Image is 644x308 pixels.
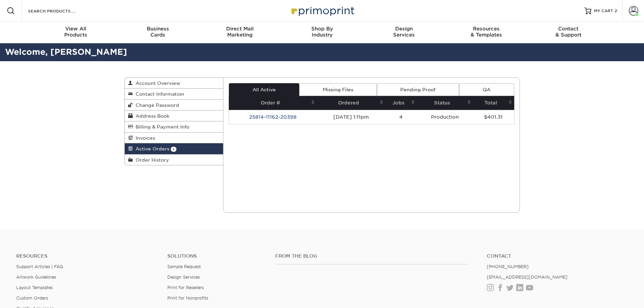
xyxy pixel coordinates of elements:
a: Shop ByIndustry [281,22,363,43]
td: Production [417,110,473,124]
td: $401.31 [473,110,514,124]
td: 4 [385,110,417,124]
a: Missing Files [299,83,377,96]
div: Cards [117,26,199,38]
a: [PHONE_NUMBER] [487,264,529,269]
input: SEARCH PRODUCTS..... [27,7,93,15]
div: Marketing [199,26,281,38]
a: Contact [487,253,628,259]
span: Billing & Payment Info [133,124,189,129]
a: Direct MailMarketing [199,22,281,43]
a: Order History [125,155,223,165]
span: Active Orders [133,146,169,151]
span: 1 [171,147,176,152]
a: [EMAIL_ADDRESS][DOMAIN_NAME] [487,275,568,280]
span: Resources [445,26,527,32]
h4: Resources [16,253,157,259]
span: Address Book [133,113,169,119]
a: Pending Proof [377,83,459,96]
a: Change Password [125,100,223,111]
span: View All [35,26,117,32]
a: Address Book [125,111,223,121]
td: [DATE] 1:11pm [317,110,385,124]
a: Custom Orders [16,295,48,301]
span: Contact Information [133,91,184,97]
a: All Active [229,83,299,96]
div: & Templates [445,26,527,38]
th: Status [417,96,473,110]
a: View AllProducts [35,22,117,43]
span: 2 [615,8,617,13]
img: Primoprint [288,3,356,18]
span: Change Password [133,102,179,108]
span: Business [117,26,199,32]
a: Account Overview [125,78,223,89]
div: Services [363,26,445,38]
a: Resources& Templates [445,22,527,43]
span: Design [363,26,445,32]
a: Print for Resellers [167,285,204,290]
div: & Support [527,26,610,38]
a: Artwork Guidelines [16,275,56,280]
div: Industry [281,26,363,38]
h4: Solutions [167,253,265,259]
a: QA [459,83,514,96]
div: Products [35,26,117,38]
span: Account Overview [133,80,180,86]
th: Order # [229,96,317,110]
span: Order History [133,157,169,163]
td: 25814-11162-20398 [229,110,317,124]
th: Ordered [317,96,385,110]
a: Active Orders 1 [125,143,223,154]
a: Sample Request [167,264,201,269]
a: Billing & Payment Info [125,121,223,132]
a: Layout Templates [16,285,53,290]
a: Print for Nonprofits [167,295,208,301]
a: Invoices [125,133,223,143]
h4: From the Blog [275,253,469,259]
span: Shop By [281,26,363,32]
a: Contact Information [125,89,223,99]
a: Design Services [167,275,200,280]
th: Jobs [385,96,417,110]
a: Support Articles | FAQ [16,264,63,269]
a: DesignServices [363,22,445,43]
span: MY CART [594,8,613,14]
span: Invoices [133,135,155,141]
span: Direct Mail [199,26,281,32]
a: Contact& Support [527,22,610,43]
span: Contact [527,26,610,32]
th: Total [473,96,514,110]
a: BusinessCards [117,22,199,43]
